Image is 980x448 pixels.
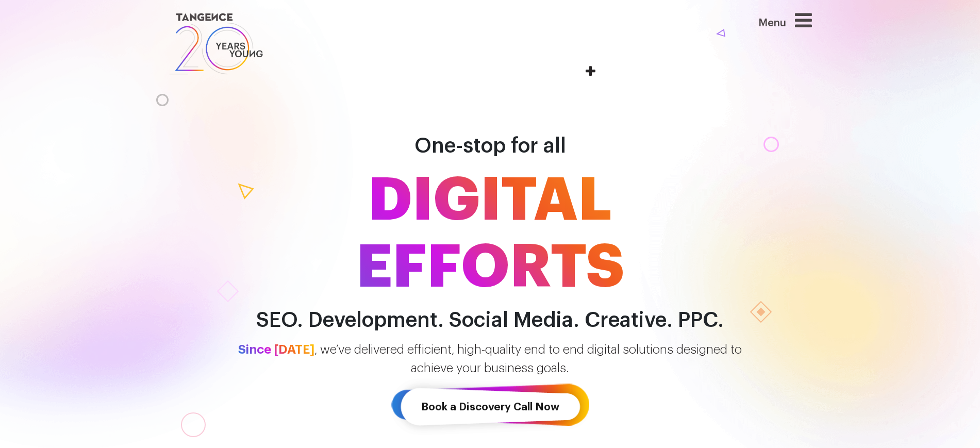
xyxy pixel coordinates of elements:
span: One-stop for all [414,136,566,156]
p: , we’ve delivered efficient, high-quality end to end digital solutions designed to achieve your b... [196,340,784,377]
img: logo SVG [168,10,264,77]
a: Book a Discovery Call Now [391,377,589,437]
h2: SEO. Development. Social Media. Creative. PPC. [196,309,784,332]
span: Since [DATE] [238,343,314,356]
span: DIGITAL EFFORTS [196,167,784,301]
